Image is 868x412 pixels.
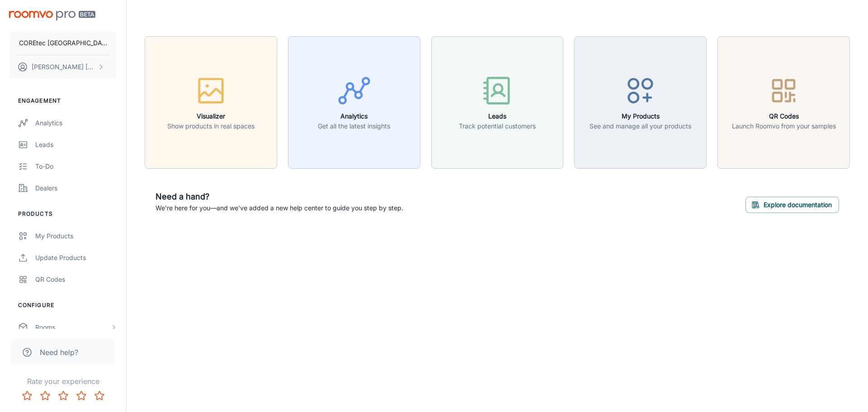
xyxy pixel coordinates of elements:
h6: Visualizer [167,111,255,121]
p: Launch Roomvo from your samples [732,121,836,131]
div: Dealers [35,183,117,193]
div: Leads [35,140,117,150]
a: AnalyticsGet all the latest insights [288,97,420,106]
h6: Analytics [318,111,390,121]
div: Analytics [35,118,117,128]
a: LeadsTrack potential customers [431,97,564,106]
button: My ProductsSee and manage all your products [574,36,707,169]
button: AnalyticsGet all the latest insights [288,36,420,169]
p: See and manage all your products [590,121,691,131]
button: COREtec [GEOGRAPHIC_DATA] [9,31,117,55]
p: COREtec [GEOGRAPHIC_DATA] [19,38,107,48]
h6: My Products [590,111,691,121]
button: QR CodesLaunch Roomvo from your samples [717,36,850,169]
a: Explore documentation [745,199,839,208]
button: LeadsTrack potential customers [431,36,564,169]
p: [PERSON_NAME] [PERSON_NAME] [32,62,95,72]
a: My ProductsSee and manage all your products [574,97,707,106]
button: Explore documentation [745,197,839,213]
div: To-do [35,161,117,171]
p: We're here for you—and we've added a new help center to guide you step by step. [156,203,403,213]
button: VisualizerShow products in real spaces [145,36,277,169]
img: Roomvo PRO Beta [9,11,95,20]
button: [PERSON_NAME] [PERSON_NAME] [9,55,117,79]
a: QR CodesLaunch Roomvo from your samples [717,97,850,106]
div: Update Products [35,253,117,263]
p: Show products in real spaces [167,121,255,131]
h6: QR Codes [732,111,836,121]
h6: Need a hand? [156,190,403,203]
p: Get all the latest insights [318,121,390,131]
div: My Products [35,231,117,241]
h6: Leads [459,111,536,121]
p: Track potential customers [459,121,536,131]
